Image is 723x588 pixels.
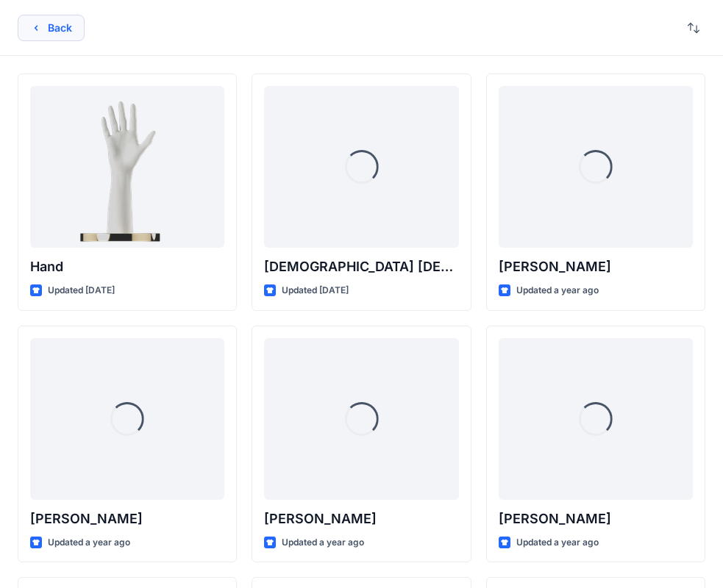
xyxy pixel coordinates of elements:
p: Updated [DATE] [48,283,115,298]
a: Hand [30,86,224,248]
p: [PERSON_NAME] [30,509,224,529]
p: [DEMOGRAPHIC_DATA] [DEMOGRAPHIC_DATA] [264,257,458,277]
p: Updated a year ago [516,535,599,551]
p: Updated a year ago [282,535,364,551]
p: Hand [30,257,224,277]
p: Updated [DATE] [282,283,349,298]
p: Updated a year ago [48,535,130,551]
p: Updated a year ago [516,283,599,298]
button: Back [18,15,85,41]
p: [PERSON_NAME] [264,509,458,529]
p: [PERSON_NAME] [499,509,693,529]
p: [PERSON_NAME] [499,257,693,277]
